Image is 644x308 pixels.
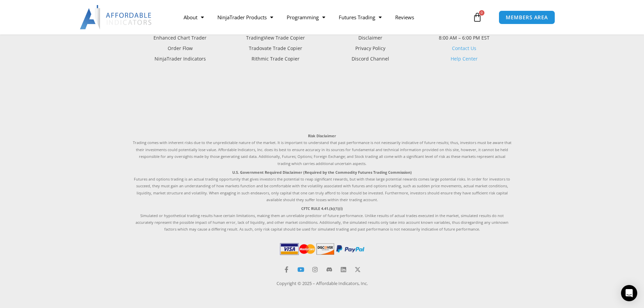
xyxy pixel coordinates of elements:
[80,5,152,29] img: LogoAI | Affordable Indicators – NinjaTrader
[279,241,366,256] img: PaymentIcons | Affordable Indicators – NinjaTrader
[211,9,280,25] a: NinjaTrader Products
[417,33,511,42] p: 8:00 AM – 6:00 PM EST
[250,54,300,63] span: Rithmic Trade Copier
[228,44,322,53] a: Tradovate Trade Copier
[168,44,193,53] span: Order Flow
[133,205,511,233] p: Simulated or hypothetical trading results have certain limitations, making them an unreliable pre...
[133,33,228,42] a: Enhanced Chart Trader
[232,170,412,175] strong: U.S. Government Required Disclaimer (Required by the Commodity Futures Trading Commission)
[133,78,511,126] iframe: Customer reviews powered by Trustpilot
[506,15,548,20] span: MEMBERS AREA
[452,45,476,51] a: Contact Us
[499,10,555,24] a: MEMBERS AREA
[388,9,421,25] a: Reviews
[332,9,388,25] a: Futures Trading
[153,33,207,42] span: Enhanced Chart Trader
[244,33,305,42] span: TradingView Trade Copier
[354,44,385,53] span: Privacy Policy
[177,9,211,25] a: About
[322,33,417,42] a: Disclaimer
[350,54,389,63] span: Discord Channel
[322,54,417,63] a: Discord Channel
[133,169,511,204] p: Futures and options trading is an actual trading opportunity that gives investors the potential t...
[280,9,332,25] a: Programming
[462,7,492,27] a: 0
[247,44,302,53] span: Tradovate Trade Copier
[479,10,484,16] span: 0
[154,54,206,63] span: NinjaTrader Indicators
[177,9,471,25] nav: Menu
[621,285,637,301] div: Open Intercom Messenger
[133,54,228,63] a: NinjaTrader Indicators
[357,33,382,42] span: Disclaimer
[133,44,228,53] a: Order Flow
[228,33,322,42] a: TradingView Trade Copier
[133,133,511,167] p: Trading comes with inherent risks due to the unpredictable nature of the market. It is important ...
[301,206,343,211] strong: CFTC RULE 4.41.(b)(1)(i)
[322,44,417,53] a: Privacy Policy
[451,55,478,62] a: Help Center
[308,133,336,138] strong: Risk Disclaimer
[228,54,322,63] a: Rithmic Trade Copier
[277,280,368,286] a: Copyright © 2025 – Affordable Indicators, Inc.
